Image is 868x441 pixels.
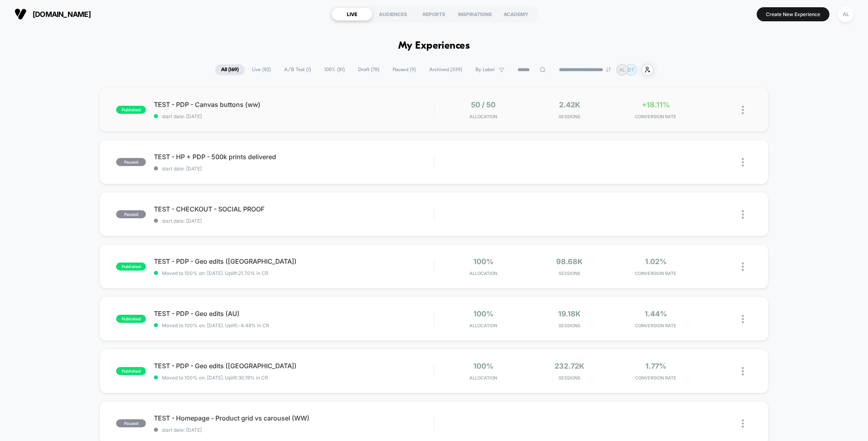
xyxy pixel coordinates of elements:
[469,323,497,328] span: Allocation
[528,323,610,328] span: Sessions
[398,40,470,52] h1: My Experiences
[154,257,434,265] span: TEST - PDP - Geo edits ([GEOGRAPHIC_DATA])
[318,64,351,75] span: 100% ( 81 )
[742,263,744,271] img: close
[154,153,434,161] span: TEST - HP + PDP - 500k prints delivered
[473,257,493,266] span: 100%
[838,6,854,22] div: AL
[556,257,583,266] span: 98.68k
[558,310,581,318] span: 19.18k
[628,67,635,73] p: DT
[14,8,27,20] img: Visually logo
[154,362,434,370] span: TEST - PDP - Geo edits ([GEOGRAPHIC_DATA])
[615,114,697,119] span: CONVERSION RATE
[469,375,497,381] span: Allocation
[116,158,146,166] span: paused
[162,270,268,276] span: Moved to 100% on: [DATE] . Uplift: 21.70% in CR
[454,8,495,21] div: INSPIRATIONS
[615,323,697,328] span: CONVERSION RATE
[154,310,434,318] span: TEST - PDP - Geo edits (AU)
[278,64,317,75] span: A/B Test ( 1 )
[645,257,667,266] span: 1.02%
[606,67,611,72] img: end
[154,205,434,213] span: TEST - CHECKOUT - SOCIAL PROOF
[469,114,497,119] span: Allocation
[757,7,829,21] button: Create New Experience
[559,101,580,109] span: 2.42k
[162,375,268,381] span: Moved to 100% on: [DATE] . Uplift: 30.19% in CR
[154,113,434,119] span: start date: [DATE]
[116,210,146,218] span: paused
[154,218,434,224] span: start date: [DATE]
[835,6,856,23] button: AL
[742,367,744,375] img: close
[154,427,434,433] span: start date: [DATE]
[162,322,269,328] span: Moved to 100% on: [DATE] . Uplift: -4.48% in CR
[742,106,744,114] img: close
[615,375,697,381] span: CONVERSION RATE
[154,166,434,172] span: start date: [DATE]
[215,64,245,75] span: All ( 169 )
[116,367,146,375] span: published
[471,101,495,109] span: 50 / 50
[619,67,625,73] p: AL
[642,101,670,109] span: +18.11%
[387,64,422,75] span: Paused ( 9 )
[742,315,744,323] img: close
[352,64,385,75] span: Draft ( 78 )
[33,10,91,18] span: [DOMAIN_NAME]
[246,64,277,75] span: Live ( 82 )
[528,114,610,119] span: Sessions
[495,8,536,21] div: ACADEMY
[116,106,146,114] span: published
[373,8,414,21] div: AUDIENCES
[742,158,744,166] img: close
[414,8,454,21] div: REPORTS
[473,362,493,370] span: 100%
[528,375,610,381] span: Sessions
[469,271,497,276] span: Allocation
[615,271,697,276] span: CONVERSION RATE
[645,362,666,370] span: 1.77%
[742,419,744,428] img: close
[154,414,434,422] span: TEST - Homepage - Product grid vs carousel (WW)
[154,101,434,109] span: TEST - PDP - Canvas buttons (ww)
[528,271,610,276] span: Sessions
[473,310,493,318] span: 100%
[645,310,667,318] span: 1.44%
[555,362,584,370] span: 232.72k
[116,315,146,323] span: published
[12,8,93,21] button: [DOMAIN_NAME]
[116,263,146,271] span: published
[742,210,744,219] img: close
[116,419,146,427] span: paused
[423,64,468,75] span: Archived ( 339 )
[475,67,495,73] span: By Label
[332,8,373,21] div: LIVE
